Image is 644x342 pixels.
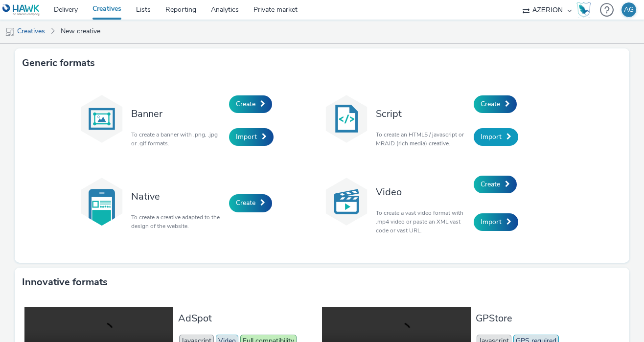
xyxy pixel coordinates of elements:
h3: Script [376,107,469,120]
a: Import [229,128,274,146]
a: Create [229,194,272,212]
a: New creative [56,20,105,43]
h3: Video [376,185,469,199]
a: Create [474,176,517,193]
h3: GPStore [476,312,615,325]
a: Create [474,95,517,113]
span: Import [236,132,257,141]
h3: Native [131,190,224,203]
span: Create [236,198,255,207]
span: Create [481,99,500,109]
p: To create a creative adapted to the design of the website. [131,213,224,230]
span: Create [236,99,255,109]
span: Import [481,132,502,141]
h3: Generic formats [22,56,95,70]
img: undefined Logo [2,4,40,16]
p: To create a banner with .png, .jpg or .gif formats. [131,130,224,148]
div: AG [624,2,634,17]
a: Import [474,128,518,146]
span: Create [481,180,500,189]
img: video.svg [322,177,371,226]
a: Import [474,213,518,231]
p: To create a vast video format with .mp4 video or paste an XML vast code or vast URL. [376,208,469,235]
p: To create an HTML5 / javascript or MRAID (rich media) creative. [376,130,469,148]
img: mobile [5,27,15,37]
img: banner.svg [77,94,126,143]
a: Hawk Academy [576,2,595,18]
h3: Banner [131,107,224,120]
h3: Innovative formats [22,275,108,290]
img: Hawk Academy [576,2,591,18]
span: Import [481,217,502,227]
img: native.svg [77,177,126,226]
a: Create [229,95,272,113]
h3: AdSpot [178,312,317,325]
img: code.svg [322,94,371,143]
